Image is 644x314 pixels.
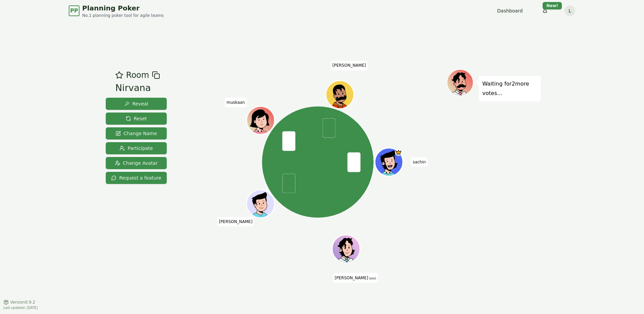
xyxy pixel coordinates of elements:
span: Room [126,69,149,81]
button: Click to change your avatar [333,236,359,262]
span: Click to change your name [225,98,247,107]
span: Request a feature [111,175,161,181]
span: sachin is the host [395,149,402,156]
button: Request a feature [106,172,167,184]
span: Reset [126,115,147,122]
span: (you) [368,277,376,280]
span: Planning Poker [82,3,164,13]
a: Dashboard [497,7,523,14]
div: New! [543,2,562,9]
span: Click to change your name [333,273,378,283]
button: Reset [106,113,167,125]
span: Last updated: [DATE] [3,306,38,310]
span: Change Avatar [115,160,158,166]
span: Reveal [124,100,148,107]
span: Participate [120,145,153,152]
div: Nirvana [115,81,160,95]
button: Participate [106,142,167,154]
span: Version 0.9.2 [10,300,35,305]
span: Click to change your name [217,217,254,226]
span: Click to change your name [331,61,368,70]
button: Change Avatar [106,157,167,169]
span: Change Name [116,130,157,137]
button: Change Name [106,127,167,139]
p: Waiting for 2 more votes... [482,79,538,98]
button: Reveal [106,98,167,110]
button: L [565,5,575,16]
button: Add as favourite [115,69,123,81]
button: Version0.9.2 [3,300,35,305]
span: No.1 planning poker tool for agile teams [82,13,164,18]
a: PPPlanning PokerNo.1 planning poker tool for agile teams [69,3,164,18]
button: New! [539,5,551,17]
span: PP [70,7,78,15]
span: Click to change your name [411,157,427,167]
